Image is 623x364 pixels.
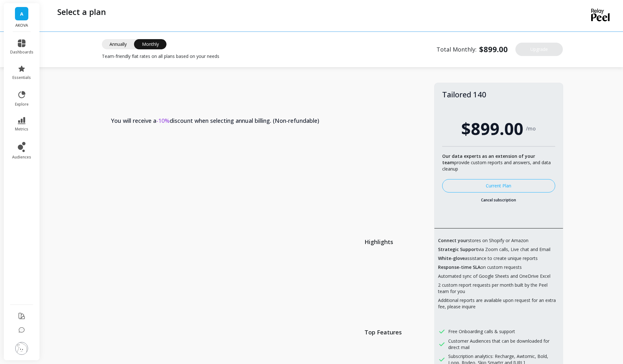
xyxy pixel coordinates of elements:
[438,237,528,244] span: stores on Shopify or Amazon
[103,106,435,135] th: You will receive a discount when selecting annual billing. (Non-refundable)
[438,255,538,262] span: assistance to create unique reports
[442,153,551,172] span: provide custom reports and answers, and data cleanup
[438,273,550,279] span: Automated sync of Google Sheets and OneDrive Excel
[442,198,555,203] a: Cancel subscription
[438,246,478,252] b: Strategic Support
[438,282,559,295] span: 2 custom report requests per month built by the Peel team for you
[436,44,508,54] span: Total Monthly:
[438,255,465,261] b: White-glove
[102,53,219,59] span: Team-friendly flat rates on all plans based on your needs
[438,297,559,310] span: Additional reports are available upon request for an extra fee, please inquire
[442,179,555,192] a: Current Plan
[15,102,29,107] span: explore
[526,125,536,132] span: /mo
[442,153,535,165] b: Our data experts as an extension of your team
[448,338,559,351] span: Customer Audiences that can be downloaded for direct mail
[102,39,134,49] span: Annually
[12,155,31,160] span: audiences
[361,228,434,319] span: Highlights
[15,342,28,355] img: profile picture
[10,23,33,28] p: AKOVA
[515,43,563,56] button: Upgrade
[12,75,31,80] span: essentials
[438,264,480,270] b: Response-time SLA
[438,246,550,253] span: via Zoom calls, Live chat and Email
[461,116,523,141] span: $899.00
[134,39,166,49] span: Monthly
[15,127,28,132] span: metrics
[448,328,515,335] span: Free Onboarding calls & support
[20,10,23,17] span: A
[479,44,508,54] b: $899.00
[156,117,170,124] span: -10%
[438,237,468,243] b: Connect your
[438,264,522,270] span: on custom requests
[57,6,106,17] p: Select a plan
[442,91,555,98] div: Tailored 140
[10,50,33,55] span: dashboards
